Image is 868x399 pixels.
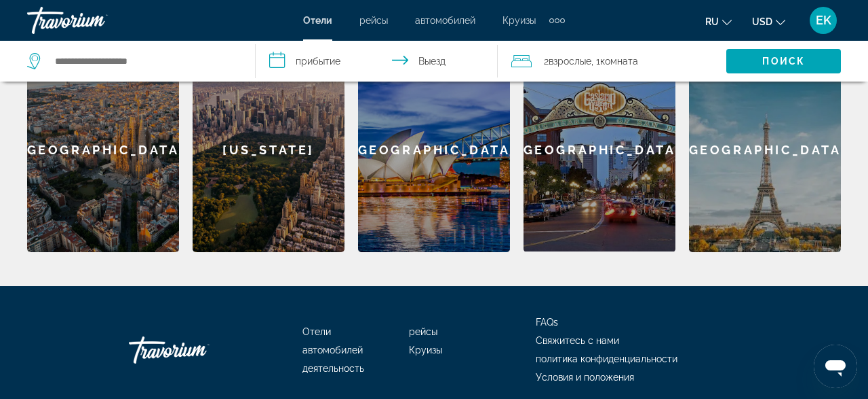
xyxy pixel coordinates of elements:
[705,12,732,31] button: Change language
[129,330,264,370] a: Go Home
[27,3,163,38] a: Travorium
[193,48,344,252] a: New York[US_STATE]
[816,14,831,27] span: EK
[536,353,677,364] a: политика конфиденциальности
[536,372,634,383] a: Условия и положения
[409,345,442,355] a: Круизы
[409,326,437,337] a: рейсы
[536,317,558,328] a: FAQs
[762,56,805,67] span: Поиск
[536,335,619,346] a: Свяжитесь с нами
[591,52,638,71] span: , 1
[689,48,841,252] div: [GEOGRAPHIC_DATA]
[302,326,331,337] a: Отели
[358,48,510,252] a: Sydney[GEOGRAPHIC_DATA]
[549,10,565,31] button: Extra navigation items
[303,15,332,26] a: Отели
[689,48,841,252] a: Paris[GEOGRAPHIC_DATA]
[814,345,857,388] iframe: Кнопка запуска окна обмена сообщениями
[600,56,638,67] span: Комната
[705,16,719,27] span: ru
[498,41,726,82] button: Travelers: 2 adults, 0 children
[27,48,179,252] div: [GEOGRAPHIC_DATA]
[359,15,388,26] a: рейсы
[726,49,841,73] button: Search
[752,16,772,27] span: USD
[524,48,675,251] div: [GEOGRAPHIC_DATA]
[415,15,475,26] a: автомобилей
[358,48,510,252] div: [GEOGRAPHIC_DATA]
[302,363,364,374] a: деятельность
[806,6,841,35] button: User Menu
[524,48,675,252] a: San Diego[GEOGRAPHIC_DATA]
[54,51,235,71] input: Search hotel destination
[752,12,785,31] button: Change currency
[27,48,179,252] a: Barcelona[GEOGRAPHIC_DATA]
[549,56,591,67] span: Взрослые
[256,41,498,82] button: Select check in and out date
[502,15,536,26] a: Круизы
[544,52,591,71] span: 2
[302,345,363,355] a: автомобилей
[193,48,344,252] div: [US_STATE]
